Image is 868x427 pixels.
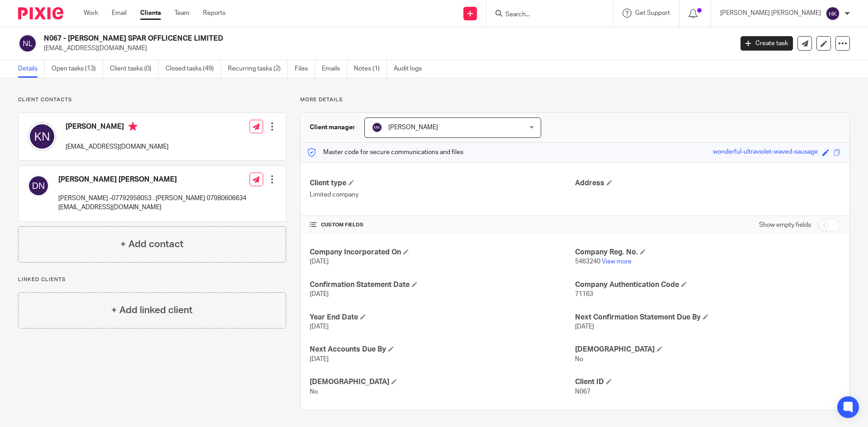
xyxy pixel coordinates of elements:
[140,9,161,18] a: Clients
[58,194,246,203] p: [PERSON_NAME] -07792958053 . [PERSON_NAME] 07980606634
[575,258,600,265] span: 5463240
[175,9,189,18] a: Team
[84,9,98,18] a: Work
[310,248,575,257] h4: Company Incorporated On
[354,60,387,78] a: Notes (1)
[111,303,193,317] h4: + Add linked client
[165,60,221,78] a: Closed tasks (49)
[310,258,329,265] span: [DATE]
[310,389,318,395] span: No
[575,324,594,330] span: [DATE]
[720,9,821,18] p: [PERSON_NAME] [PERSON_NAME]
[575,356,583,362] span: No
[18,7,63,19] img: Pixie
[310,356,329,362] span: [DATE]
[300,96,850,103] p: More details
[66,122,169,133] h4: [PERSON_NAME]
[18,34,37,53] img: svg%3E
[575,377,840,387] h4: Client ID
[602,258,632,265] a: View more
[28,122,57,151] img: svg%3E
[18,96,286,103] p: Client contacts
[307,148,463,157] p: Master code for secure communications and files
[575,389,590,395] span: N067
[128,122,137,131] i: Primary
[28,175,49,197] img: svg%3E
[575,248,840,257] h4: Company Reg. No.
[110,60,159,78] a: Client tasks (0)
[575,345,840,354] h4: [DEMOGRAPHIC_DATA]
[394,60,429,78] a: Audit logs
[713,147,818,158] div: wonderful-ultraviolet-waved-sausage
[310,345,575,354] h4: Next Accounts Due By
[575,291,593,297] span: 71163
[52,60,103,78] a: Open tasks (13)
[203,9,226,18] a: Reports
[575,178,840,188] h4: Address
[228,60,288,78] a: Recurring tasks (2)
[18,276,286,283] p: Linked clients
[372,122,382,133] img: svg%3E
[310,190,575,199] p: Limited company
[575,313,840,322] h4: Next Confirmation Statement Due By
[505,11,586,19] input: Search
[388,124,438,131] span: [PERSON_NAME]
[310,178,575,188] h4: Client type
[310,313,575,322] h4: Year End Date
[112,9,127,18] a: Email
[575,280,840,290] h4: Company Authentication Code
[295,60,315,78] a: Files
[58,175,246,184] h4: [PERSON_NAME] [PERSON_NAME]
[826,6,840,21] img: svg%3E
[310,291,329,297] span: [DATE]
[310,221,575,229] h4: CUSTOM FIELDS
[58,203,246,212] p: [EMAIL_ADDRESS][DOMAIN_NAME]
[44,44,727,53] p: [EMAIL_ADDRESS][DOMAIN_NAME]
[310,377,575,387] h4: [DEMOGRAPHIC_DATA]
[120,237,184,251] h4: + Add contact
[310,123,355,132] h3: Client manager
[18,60,45,78] a: Details
[635,10,670,16] span: Get Support
[310,324,329,330] span: [DATE]
[759,221,811,230] label: Show empty fields
[66,142,169,151] p: [EMAIL_ADDRESS][DOMAIN_NAME]
[44,34,590,43] h2: N067 - [PERSON_NAME] SPAR OFFLICENCE LIMITED
[322,60,347,78] a: Emails
[741,36,793,51] a: Create task
[310,280,575,290] h4: Confirmation Statement Date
